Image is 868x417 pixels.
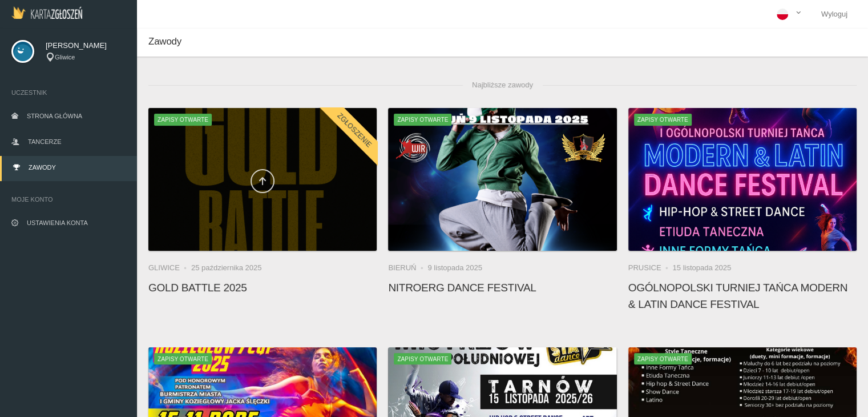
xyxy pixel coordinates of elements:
[318,94,391,167] div: Zgłoszenie
[11,40,34,63] img: svg
[154,353,212,364] span: Zapisy otwarte
[388,108,616,251] img: NitroErg Dance Festival
[628,108,857,251] a: Ogólnopolski Turniej Tańca MODERN & LATIN DANCE FESTIVALZapisy otwarte
[28,138,61,145] span: Tancerze
[628,262,673,274] li: Prusice
[634,353,692,364] span: Zapisy otwarte
[427,262,482,274] li: 9 listopada 2025
[148,108,377,251] a: Gold Battle 2025Zapisy otwarteZgłoszenie
[29,164,56,171] span: Zawody
[27,219,88,226] span: Ustawienia konta
[191,262,262,274] li: 25 października 2025
[388,279,616,296] h4: NitroErg Dance Festival
[394,353,451,364] span: Zapisy otwarte
[634,114,692,125] span: Zapisy otwarte
[628,279,857,312] h4: Ogólnopolski Turniej Tańca MODERN & LATIN DANCE FESTIVAL
[154,114,212,125] span: Zapisy otwarte
[148,279,377,296] h4: Gold Battle 2025
[394,114,451,125] span: Zapisy otwarte
[46,40,126,51] span: [PERSON_NAME]
[388,108,616,251] a: NitroErg Dance FestivalZapisy otwarte
[628,108,857,251] img: Ogólnopolski Turniej Tańca MODERN & LATIN DANCE FESTIVAL
[11,194,126,205] span: Moje konto
[148,36,181,47] span: Zawody
[11,6,82,19] img: Logo
[27,113,82,119] span: Strona główna
[11,87,126,98] span: Uczestnik
[148,262,191,274] li: Gliwice
[463,74,542,97] span: Najbliższe zawody
[672,262,731,274] li: 15 listopada 2025
[388,262,427,274] li: Bieruń
[46,53,126,62] div: Gliwice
